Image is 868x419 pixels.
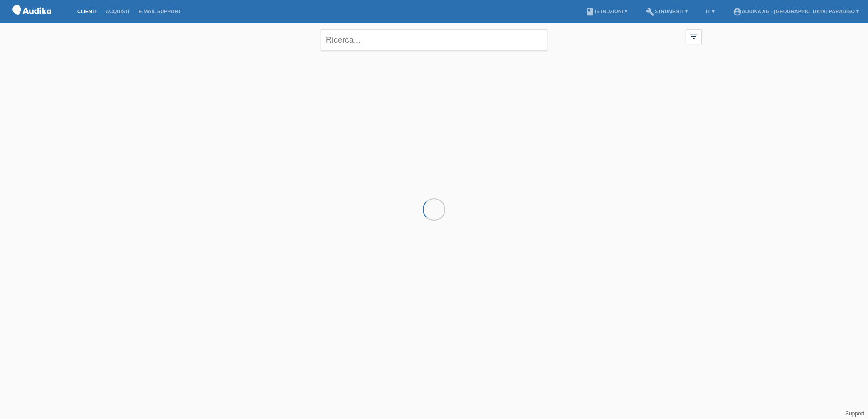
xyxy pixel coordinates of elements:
[9,18,54,24] a: POS — MF Group
[641,9,692,14] a: buildStrumenti ▾
[845,410,864,417] a: Support
[689,31,699,41] i: filter_list
[73,9,101,14] a: Clienti
[134,9,186,14] a: E-mail Support
[733,7,742,16] i: account_circle
[728,9,863,14] a: account_circleAudika AG - [GEOGRAPHIC_DATA] Paradiso ▾
[321,29,547,51] input: Ricerca...
[701,9,719,14] a: IT ▾
[581,9,631,14] a: bookIstruzioni ▾
[101,9,134,14] a: Acquisti
[646,7,655,16] i: build
[586,7,595,16] i: book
